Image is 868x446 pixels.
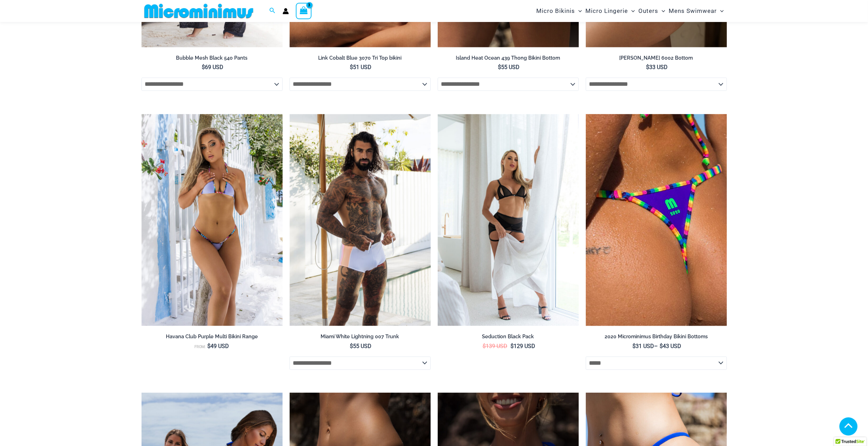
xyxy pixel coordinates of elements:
span: $ [483,343,486,349]
img: MM SHOP LOGO FLAT [141,3,256,19]
span: Menu Toggle [575,2,582,20]
bdi: 33 USD [646,64,668,70]
span: From: [195,345,206,349]
h2: Island Heat Ocean 439 Thong Bikini Bottom [438,55,579,61]
a: Havana Club Purple Multi 312 Top 451 Bottom 03Havana Club Purple Multi 312 Top 451 Bottom 01Havan... [141,114,283,326]
a: Micro LingerieMenu ToggleMenu Toggle [584,2,637,20]
a: Account icon link [283,8,289,14]
a: [PERSON_NAME] 6002 Bottom [586,55,727,64]
span: Menu Toggle [628,2,635,20]
bdi: 55 USD [350,343,372,349]
bdi: 69 USD [202,64,224,70]
bdi: 129 USD [510,343,535,349]
a: Search icon link [269,7,276,15]
h2: Link Cobalt Blue 3070 Tri Top bikini [290,55,431,61]
span: – [586,342,727,350]
span: $ [646,64,650,70]
h2: 2020 Microminimus Birthday Bikini Bottoms [586,333,727,340]
a: Mens SwimwearMenu ToggleMenu Toggle [667,2,725,20]
h2: Seduction Black Pack [438,333,579,340]
img: Havana Club Purple Multi 312 Top 451 Bottom 03 [141,114,283,326]
nav: Site Navigation [533,1,727,21]
h2: Havana Club Purple Multi Bikini Range [141,333,283,340]
a: Micro BikinisMenu ToggleMenu Toggle [535,2,584,20]
span: Menu Toggle [658,2,665,20]
a: View Shopping Cart, 3 items [296,3,312,19]
a: OutersMenu ToggleMenu Toggle [637,2,667,20]
span: $ [202,64,205,70]
span: $ [350,343,353,349]
img: Miami White Lightning 007 Trunk 12 [290,114,431,326]
span: Menu Toggle [717,2,724,20]
bdi: 31 USD [633,343,654,349]
span: Outers [638,2,658,20]
span: Micro Lingerie [585,2,628,20]
h2: Miami White Lightning 007 Trunk [290,333,431,340]
span: Micro Bikinis [536,2,575,20]
a: Seduction Black Pack [438,333,579,342]
span: Mens Swimwear [669,2,717,20]
a: Island Heat Ocean 439 Thong Bikini Bottom [438,55,579,64]
a: Miami White Lightning 007 Trunk 12Miami White Lightning 007 Trunk 14Miami White Lightning 007 Tru... [290,114,431,326]
bdi: 51 USD [350,64,372,70]
bdi: 55 USD [498,64,520,70]
a: Havana Club Purple Multi Bikini Range [141,333,283,342]
h2: Bubble Mesh Black 540 Pants [141,55,283,61]
span: $ [660,343,663,349]
a: Bubble Mesh Black 540 Pants [141,55,283,64]
img: 2020 Microminimus Birthday Bikini Bottoms [586,114,727,326]
h2: [PERSON_NAME] 6002 Bottom [586,55,727,61]
bdi: 49 USD [208,343,229,349]
bdi: 139 USD [483,343,507,349]
a: 2020 Microminimus Birthday Bikini Bottoms [586,333,727,342]
a: Miami White Lightning 007 Trunk [290,333,431,342]
span: $ [350,64,353,70]
span: $ [633,343,636,349]
bdi: 43 USD [660,343,682,349]
span: $ [208,343,211,349]
img: Seduction Black 1034 Bra 6034 Bottom 5019 skirt 11 [438,114,579,326]
span: $ [510,343,514,349]
a: Seduction Black 1034 Bra 6034 Bottom 5019 skirt 11Seduction Black 1034 Bra 6034 Bottom 5019 skirt... [438,114,579,326]
a: Link Cobalt Blue 3070 Tri Top bikini [290,55,431,64]
span: $ [498,64,501,70]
